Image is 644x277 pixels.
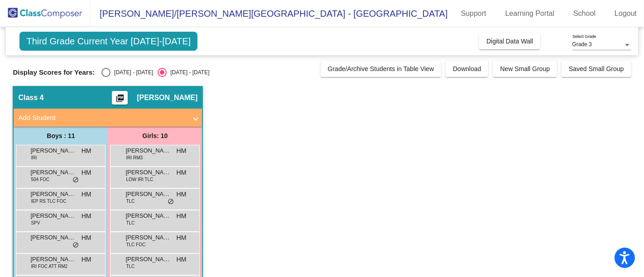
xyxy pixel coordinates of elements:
button: Print Students Details [112,91,128,105]
span: HM [82,233,91,243]
span: [PERSON_NAME] [30,146,76,155]
span: Class 4 [18,93,43,102]
span: [PERSON_NAME] [30,190,76,199]
span: HM [177,211,187,221]
span: IRI RM3 [126,154,143,161]
a: Support [454,6,494,21]
span: [PERSON_NAME] [30,233,76,242]
div: [DATE] - [DATE] [167,68,209,76]
span: HM [177,255,187,264]
div: Boys : 11 [14,127,108,145]
button: Digital Data Wall [479,33,540,49]
button: Saved Small Group [562,61,631,77]
span: HM [82,146,91,156]
a: School [566,6,603,21]
span: [PERSON_NAME] [125,255,171,264]
mat-panel-title: Add Student [18,113,187,123]
span: Download [453,65,481,72]
span: Digital Data Wall [486,38,533,45]
mat-expansion-panel-header: Add Student [14,109,202,127]
span: New Small Group [500,65,550,72]
div: Girls: 10 [108,127,202,145]
span: TLC [126,263,135,270]
span: HM [82,211,91,221]
span: HM [177,233,187,243]
span: Display Scores for Years: [13,68,95,76]
a: Logout [607,6,644,21]
span: Third Grade Current Year [DATE]-[DATE] [19,32,197,51]
span: TLC FOC [126,241,145,248]
span: do_not_disturb_alt [72,242,79,249]
span: TLC [126,198,135,205]
button: Grade/Archive Students in Table View [321,61,442,77]
span: [PERSON_NAME] [PERSON_NAME] [30,211,76,220]
span: HM [177,168,187,177]
span: [PERSON_NAME]/[PERSON_NAME][GEOGRAPHIC_DATA] - [GEOGRAPHIC_DATA] [91,6,448,21]
span: HM [177,146,187,156]
span: IEP RS TLC FOC [31,198,66,205]
button: Download [446,61,488,77]
span: [PERSON_NAME] [137,93,197,102]
span: Saved Small Group [569,65,624,72]
button: New Small Group [493,61,557,77]
span: do_not_disturb_alt [168,198,174,205]
mat-radio-group: Select an option [101,68,209,77]
mat-icon: picture_as_pdf [115,94,125,106]
span: [PERSON_NAME] [125,146,171,155]
div: [DATE] - [DATE] [111,68,153,76]
span: HM [177,190,187,199]
span: [PERSON_NAME] [30,168,76,177]
span: Grade 3 [572,41,592,48]
span: [PERSON_NAME] [30,255,76,264]
span: IRI [31,154,37,161]
span: [PERSON_NAME] [125,211,171,220]
span: TLC [126,220,135,226]
span: HM [82,190,91,199]
span: do_not_disturb_alt [72,177,79,184]
span: SPV [31,220,40,226]
span: 504 FOC [31,176,49,183]
span: [PERSON_NAME] St. [PERSON_NAME] [125,233,171,242]
span: [PERSON_NAME] [125,190,171,199]
span: HM [82,168,91,177]
span: [PERSON_NAME] [125,168,171,177]
span: HM [82,255,91,264]
span: IRI FOC ATT RM2 [31,263,67,270]
a: Learning Portal [498,6,562,21]
span: Grade/Archive Students in Table View [328,65,434,72]
span: LOW IRI TLC [126,176,153,183]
